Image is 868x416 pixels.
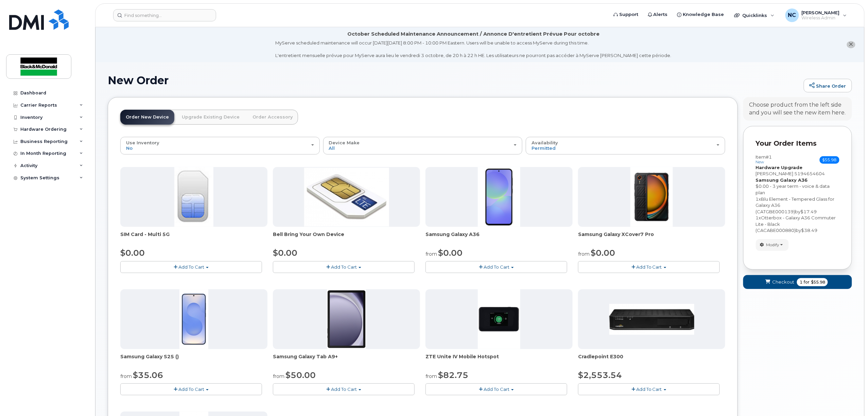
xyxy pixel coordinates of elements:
img: phone23884.JPG [327,289,366,349]
small: from [273,373,284,379]
div: x by [756,196,839,215]
button: Add To Cart [426,261,567,273]
span: $38.49 [801,228,818,233]
div: SIM Card - Multi 5G [120,231,267,245]
div: October Scheduled Maintenance Announcement / Annonce D'entretient Prévue Pour octobre [347,31,600,38]
span: Add To Cart [178,386,204,392]
span: Add To Cart [484,264,509,270]
span: Permitted [532,145,556,151]
span: $50.00 [285,370,316,380]
button: Add To Cart [578,261,720,273]
span: Availability [532,140,558,145]
a: Upgrade Existing Device [176,110,245,125]
span: #1 [766,154,772,160]
img: phone23274.JPG [304,168,389,227]
span: Add To Cart [636,386,662,392]
div: MyServe scheduled maintenance will occur [DATE][DATE] 8:00 PM - 10:00 PM Eastern. Users will be u... [276,40,672,59]
button: Checkout 1 for $55.98 [743,275,852,289]
span: Checkout [772,279,794,285]
button: Add To Cart [120,383,262,395]
a: Order Accessory [247,110,298,125]
div: Choose product from the left side and you will see the new item here. [749,101,846,117]
img: phone23817.JPG [179,289,209,349]
span: $55.98 [811,279,825,285]
button: Add To Cart [578,383,720,395]
span: All [329,145,335,151]
span: Add To Cart [331,264,357,270]
span: $0.00 [591,248,615,258]
h1: New Order [108,74,800,86]
button: Add To Cart [273,383,415,395]
img: phone23700.JPG [609,304,694,335]
small: new [756,160,764,164]
div: Bell Bring Your Own Device [273,231,420,245]
small: from [426,251,437,257]
button: Add To Cart [273,261,415,273]
span: Add To Cart [331,386,357,392]
button: Add To Cart [426,383,567,395]
span: Add To Cart [178,264,204,270]
a: Share Order [804,79,852,92]
span: $0.00 [438,248,463,258]
span: $0.00 [273,248,297,258]
div: Samsung Galaxy A36 [426,231,573,245]
span: Add To Cart [484,386,509,392]
span: $55.98 [820,156,839,164]
strong: Hardware Upgrade [756,165,803,170]
span: $82.75 [438,370,468,380]
span: $2,553.54 [578,370,622,380]
a: Order New Device [120,110,174,125]
button: Availability Permitted [526,137,725,155]
h3: Item [756,155,772,164]
span: $17.49 [801,209,817,214]
img: phone23886.JPG [478,167,521,227]
img: phone23879.JPG [630,167,673,227]
div: Cradlepoint E300 [578,353,725,367]
span: $0.00 [120,248,145,258]
span: Blu Element - Tempered Glass for Galaxy A36 (CATGBE000139) [756,196,835,214]
button: close notification [847,41,855,48]
button: Modify [756,239,789,251]
span: Add To Cart [636,264,662,270]
strong: Samsung Galaxy A36 [756,177,808,183]
span: No [126,145,133,151]
span: for [802,279,811,285]
button: Device Make All [323,137,523,155]
span: 1 [800,279,802,285]
p: Your Order Items [756,139,839,148]
span: Use Inventory [126,140,159,145]
img: 00D627D4-43E9-49B7-A367-2C99342E128C.jpg [174,167,213,227]
span: Modify [766,242,780,248]
span: 5194654604 [795,171,825,176]
span: [PERSON_NAME] [756,171,794,176]
div: ZTE Unite IV Mobile Hotspot [426,353,573,367]
small: from [120,373,132,379]
div: $0.00 - 3 year term - voice & data plan [756,183,839,196]
small: from [578,251,590,257]
span: 1 [756,196,759,202]
span: 1 [756,215,759,220]
div: x by [756,215,839,234]
button: Add To Cart [120,261,262,273]
span: Device Make [329,140,360,145]
small: from [426,373,437,379]
img: phone23268.JPG [478,289,521,349]
span: Otterbox - Galaxy A36 Commuter Lite - Black (CACABE000880) [756,215,836,233]
span: $35.06 [133,370,163,380]
button: Use Inventory No [120,137,320,155]
div: Samsung Galaxy Tab A9+ [273,353,420,367]
div: Samsung Galaxy S25 () [120,353,267,367]
div: Samsung Galaxy XCover7 Pro [578,231,725,245]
